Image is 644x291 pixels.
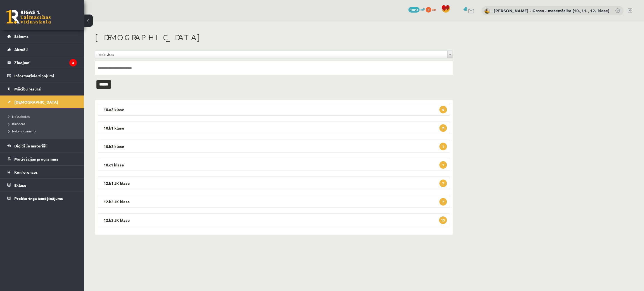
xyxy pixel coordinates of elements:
[14,183,26,188] span: Eklase
[432,7,436,11] span: xp
[408,7,420,13] span: 31057
[439,216,447,224] span: 13
[439,106,447,113] span: 6
[426,7,431,13] span: 0
[98,176,450,189] legend: 12.b1 JK klase
[98,195,450,208] legend: 12.b2 JK klase
[98,158,450,171] legend: 10.c1 klase
[95,33,453,42] h1: [DEMOGRAPHIC_DATA]
[7,96,77,108] a: [DEMOGRAPHIC_DATA]
[8,128,78,133] a: Ieskaišu varianti
[420,7,425,11] span: mP
[14,99,58,104] span: [DEMOGRAPHIC_DATA]
[7,56,77,69] a: Ziņojumi2
[8,121,25,126] span: Izlabotās
[98,213,450,226] legend: 12.b3 JK klase
[14,69,77,82] legend: Informatīvie ziņojumi
[14,156,58,161] span: Motivācijas programma
[7,166,77,178] a: Konferences
[7,30,77,43] a: Sākums
[14,196,63,201] span: Proktoringa izmēģinājums
[7,69,77,82] a: Informatīvie ziņojumi
[7,139,77,152] a: Digitālie materiāli
[8,114,78,119] a: Neizlabotās
[426,7,439,11] a: 0 xp
[7,179,77,192] a: Eklase
[7,192,77,205] a: Proktoringa izmēģinājums
[7,82,77,95] a: Mācību resursi
[95,51,453,58] a: Rādīt visas
[439,161,447,169] span: 1
[439,124,447,132] span: 2
[69,59,77,66] i: 2
[494,8,609,13] a: [PERSON_NAME] - Grosa - matemātika (10.,11., 12. klase)
[7,43,77,56] a: Aktuāli
[98,51,445,58] span: Rādīt visas
[484,8,490,14] img: Laima Tukāne - Grosa - matemātika (10.,11., 12. klase)
[14,56,77,69] legend: Ziņojumi
[98,103,450,116] legend: 10.a2 klase
[439,198,447,206] span: 7
[408,7,425,11] a: 31057 mP
[439,143,447,150] span: 1
[8,121,78,126] a: Izlabotās
[98,140,450,152] legend: 10.b2 klase
[7,152,77,165] a: Motivācijas programma
[14,34,29,39] span: Sākums
[8,114,30,119] span: Neizlabotās
[8,129,36,133] span: Ieskaišu varianti
[98,121,450,134] legend: 10.b1 klase
[14,170,38,175] span: Konferences
[6,10,51,24] a: Rīgas 1. Tālmācības vidusskola
[439,180,447,187] span: 7
[14,86,41,91] span: Mācību resursi
[14,47,28,52] span: Aktuāli
[14,143,48,148] span: Digitālie materiāli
